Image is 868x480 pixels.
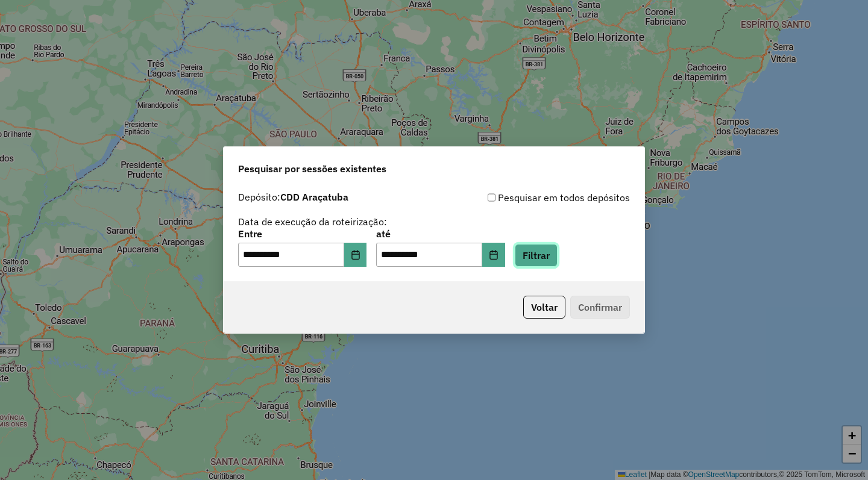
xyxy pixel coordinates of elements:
label: até [376,226,505,241]
strong: CDD Araçatuba [280,191,348,203]
label: Depósito: [238,190,348,204]
button: Voltar [523,296,565,319]
button: Choose Date [482,243,505,267]
button: Filtrar [515,244,558,267]
span: Pesquisar por sessões existentes [238,161,386,176]
button: Choose Date [344,243,367,267]
div: Pesquisar em todos depósitos [434,190,630,205]
label: Entre [238,226,366,241]
label: Data de execução da roteirização: [238,214,387,229]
